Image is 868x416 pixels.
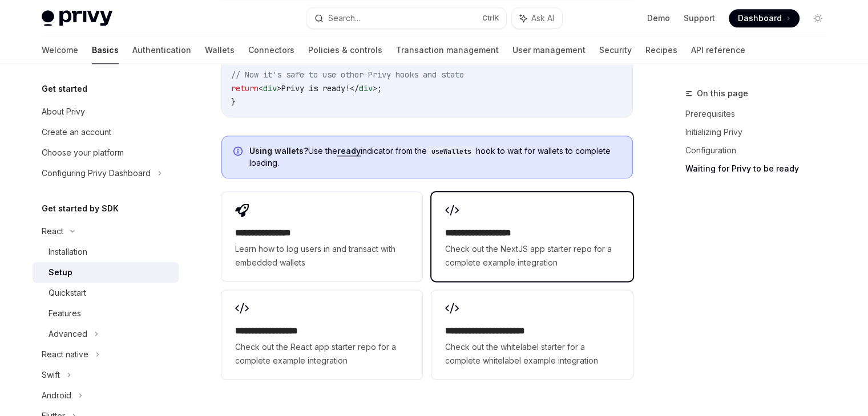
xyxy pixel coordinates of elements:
div: Configuring Privy Dashboard [42,166,151,180]
a: Authentication [132,36,191,64]
span: Privy is ready! [281,83,350,93]
a: ready [337,146,361,156]
span: div [263,83,277,93]
a: Recipes [645,36,677,64]
span: Use the indicator from the hook to wait for wallets to complete loading. [249,145,621,169]
a: Wallets [205,36,235,64]
a: Basics [92,36,119,64]
div: About Privy [42,105,85,119]
a: Security [599,36,632,64]
a: **** **** **** ****Check out the NextJS app starter repo for a complete example integration [431,192,632,281]
strong: Using wallets? [249,146,308,156]
h5: Get started [42,82,87,96]
a: **** **** **** *Learn how to log users in and transact with embedded wallets [221,192,422,281]
a: Transaction management [396,36,499,64]
a: Choose your platform [33,142,179,163]
a: About Privy [33,101,179,122]
a: Setup [33,262,179,283]
span: < [259,83,263,93]
a: Initializing Privy [685,123,836,141]
a: User management [512,36,586,64]
a: Installation [33,242,179,262]
a: Waiting for Privy to be ready [685,160,836,178]
img: light logo [42,10,112,26]
div: Advanced [49,327,87,341]
span: // Now it's safe to use other Privy hooks and state [231,70,464,80]
span: Dashboard [738,13,782,24]
a: Policies & controls [308,36,382,64]
span: ; [377,83,382,93]
a: Features [33,303,179,324]
div: Installation [49,245,87,259]
div: Quickstart [49,286,86,300]
span: Ctrl K [482,14,499,23]
div: React native [42,348,88,361]
a: Prerequisites [685,105,836,123]
svg: Info [233,146,245,158]
span: On this page [697,87,748,100]
div: Choose your platform [42,146,124,160]
a: Dashboard [729,9,800,27]
a: Create an account [33,122,179,142]
span: } [231,97,236,107]
a: Demo [647,13,670,24]
a: Welcome [42,36,78,64]
a: API reference [691,36,745,64]
span: > [373,83,377,93]
span: Check out the NextJS app starter repo for a complete example integration [445,242,619,270]
div: Features [49,307,81,320]
button: Search...CtrlK [306,8,506,28]
span: return [231,83,259,93]
span: div [359,83,373,93]
div: Setup [49,266,72,279]
div: Create an account [42,125,111,139]
div: React [42,225,63,238]
h5: Get started by SDK [42,202,119,215]
span: Learn how to log users in and transact with embedded wallets [235,242,409,270]
a: Support [684,13,715,24]
div: Swift [42,368,60,382]
span: </ [350,83,359,93]
span: Check out the whitelabel starter for a complete whitelabel example integration [445,340,619,368]
a: **** **** **** ***Check out the React app starter repo for a complete example integration [221,290,422,379]
a: Configuration [685,141,836,160]
a: Quickstart [33,283,179,303]
span: > [277,83,281,93]
a: **** **** **** **** ***Check out the whitelabel starter for a complete whitelabel example integra... [431,290,632,379]
div: Android [42,389,71,402]
div: Search... [328,11,360,25]
span: Check out the React app starter repo for a complete example integration [235,340,409,368]
a: Connectors [248,36,294,64]
span: Ask AI [531,13,554,24]
button: Ask AI [512,8,562,28]
button: Toggle dark mode [809,9,827,27]
code: useWallets [427,146,476,157]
